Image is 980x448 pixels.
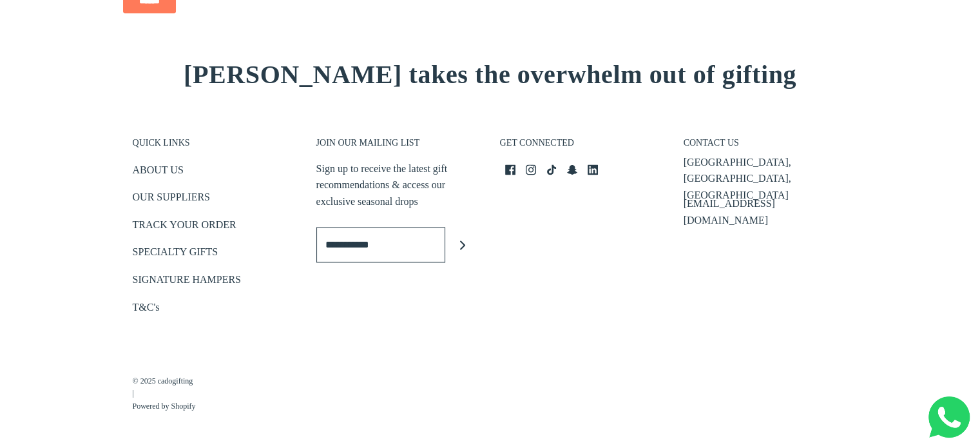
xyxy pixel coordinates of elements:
h3: QUICK LINKS [133,137,297,155]
a: © 2025 cadogifting [133,375,196,387]
a: OUR SUPPLIERS [133,189,210,210]
button: Join [445,227,481,262]
span: Last name [367,1,409,12]
a: SIGNATURE HAMPERS [133,271,241,293]
h3: JOIN OUR MAILING LIST [316,137,481,155]
a: T&C's [133,299,160,320]
a: SPECIALTY GIFTS [133,244,218,265]
input: Enter email [316,227,445,262]
p: | [133,362,196,413]
span: Number of gifts [367,107,428,117]
h3: GET CONNECTED [500,137,664,155]
a: Powered by Shopify [133,400,196,412]
p: [GEOGRAPHIC_DATA], [GEOGRAPHIC_DATA], [GEOGRAPHIC_DATA] [684,154,848,204]
p: [EMAIL_ADDRESS][DOMAIN_NAME] [684,195,848,228]
a: TRACK YOUR ORDER [133,217,236,238]
img: Whatsapp [928,396,970,438]
h3: CONTACT US [684,137,848,155]
span: [PERSON_NAME] takes the overwhelm out of gifting [184,60,796,89]
p: Sign up to receive the latest gift recommendations & access our exclusive seasonal drops [316,161,481,210]
a: ABOUT US [133,162,184,183]
span: Company name [367,54,431,64]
